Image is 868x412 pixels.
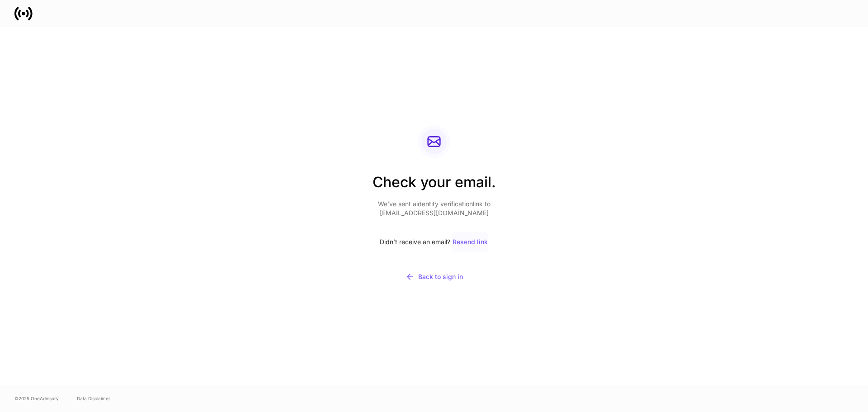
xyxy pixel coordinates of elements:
[406,272,463,281] div: Back to sign in
[373,266,496,287] button: Back to sign in
[373,199,496,218] p: We’ve sent a identity verification link to [EMAIL_ADDRESS][DOMAIN_NAME]
[14,395,59,402] span: © 2025 OneAdvisory
[373,172,496,199] h2: Check your email.
[77,395,110,402] a: Data Disclaimer
[373,232,496,252] div: Didn’t receive an email?
[453,239,488,245] div: Resend link
[452,232,488,252] button: Resend link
